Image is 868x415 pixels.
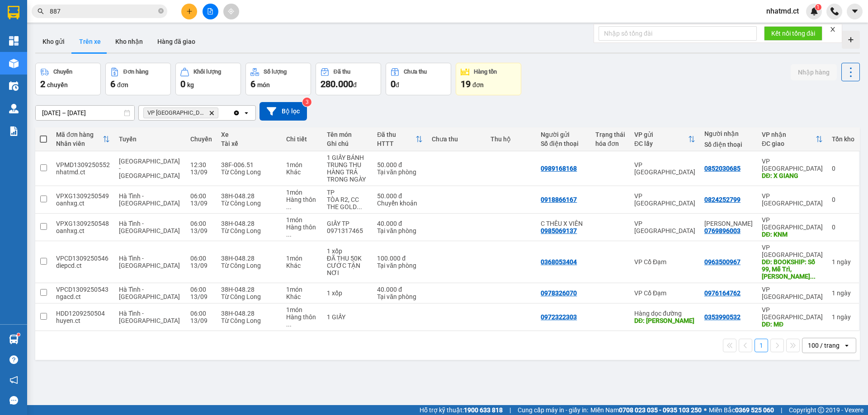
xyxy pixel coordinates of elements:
div: 0963500967 [704,258,741,266]
div: 0 [832,224,854,231]
div: 13/09 [190,317,212,324]
span: Hà Tĩnh - [GEOGRAPHIC_DATA] [119,255,180,269]
span: ... [286,321,292,328]
input: Select a date range. [36,106,134,120]
span: ... [286,203,292,210]
div: VP [GEOGRAPHIC_DATA] [762,244,823,258]
div: 50.000 đ [377,192,423,200]
input: Nhập số tổng đài [599,26,757,41]
strong: 1900 633 818 [464,406,503,414]
div: Chưa thu [432,135,481,143]
svg: Delete [209,110,214,116]
span: close-circle [158,8,164,14]
button: Đơn hàng6đơn [105,63,171,95]
div: Số điện thoại [541,140,586,147]
img: solution-icon [9,126,19,136]
span: close-circle [158,7,164,16]
span: aim [228,8,234,14]
div: Khác [286,262,318,269]
div: nhatmd.ct [56,168,110,176]
div: 1 món [286,286,318,293]
div: DĐ: HOÀNG MÁI [634,317,695,324]
div: 0978326070 [541,289,577,297]
div: VP Cổ Đạm [634,289,695,297]
span: đ [353,81,357,89]
div: thùy linh [704,220,753,227]
div: 0824252799 [704,196,741,203]
div: VP [GEOGRAPHIC_DATA] [762,192,823,207]
div: 0353990532 [704,313,741,321]
div: VPCD1309250546 [56,255,110,262]
div: 0769896003 [704,227,741,234]
button: Nhập hàng [791,64,837,80]
div: 1 [832,289,854,297]
span: file-add [207,8,213,14]
img: warehouse-icon [9,335,19,344]
div: diepcd.ct [56,262,110,269]
div: 1 món [286,216,318,224]
div: DĐ: BOOKSHIP: Số 99, Mễ Trì, Nam Từ Liêm, Tòa C Golden Palace [762,258,823,280]
span: Hà Tĩnh - [GEOGRAPHIC_DATA] [119,310,180,324]
div: 1 món [286,255,318,262]
div: huyen.ct [56,317,110,324]
svg: Clear all [233,109,240,117]
span: 0 [391,79,396,89]
div: Tuyến [119,135,181,143]
div: 50.000 đ [377,161,423,168]
img: warehouse-icon [9,104,19,113]
div: 1 món [286,161,318,168]
span: Miền Nam [590,405,702,415]
img: icon-new-feature [810,7,818,15]
div: Hàng thông thường [286,224,318,238]
div: Tại văn phòng [377,262,423,269]
div: Khác [286,293,318,300]
span: ... [286,231,292,238]
span: Kết nối tổng đài [771,28,815,38]
div: Người nhận [704,130,753,137]
div: 100 / trang [808,341,840,350]
div: VP [GEOGRAPHIC_DATA] [762,216,823,231]
div: DĐ: MĐ [762,321,823,328]
button: Số lượng6món [245,63,311,95]
div: VP [GEOGRAPHIC_DATA] [762,306,823,321]
svg: open [243,109,250,117]
div: ĐÃ THU 50K CƯỚC TẬN NƠI [327,255,368,276]
div: Tại văn phòng [377,227,423,234]
span: 280.000 [321,79,353,89]
span: ngày [837,313,851,321]
div: 13/09 [190,262,212,269]
div: VP [GEOGRAPHIC_DATA] [762,158,823,172]
button: Hàng đã giao [150,31,203,52]
div: ĐC giao [762,140,816,147]
div: 40.000 đ [377,220,423,227]
button: aim [223,4,239,19]
span: 6 [110,79,115,89]
strong: 0708 023 035 - 0935 103 250 [619,406,702,414]
sup: 1 [815,4,821,10]
div: Từ Công Long [221,200,277,207]
span: 0 [180,79,185,89]
div: Xe [221,131,277,138]
div: VP [GEOGRAPHIC_DATA] [762,286,823,300]
span: copyright [818,407,824,413]
div: ngacd.ct [56,293,110,300]
img: warehouse-icon [9,81,19,91]
button: plus [181,4,197,19]
span: VP Mỹ Đình, close by backspace [143,107,218,118]
div: Nhân viên [56,140,103,147]
div: 0918866167 [541,196,577,203]
div: Khác [286,168,318,176]
div: 13/09 [190,200,212,207]
span: chuyến [47,81,68,89]
span: kg [187,81,194,89]
div: VP Cổ Đạm [634,258,695,266]
img: phone-icon [830,7,839,15]
div: Tại văn phòng [377,293,423,300]
div: 38H-048.28 [221,286,277,293]
div: 0 [832,196,854,203]
span: notification [9,376,18,384]
div: C THÊU X VIÊN [541,220,586,227]
th: Toggle SortBy [757,127,827,151]
div: Đã thu [377,131,415,138]
div: 40.000 đ [377,286,423,293]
